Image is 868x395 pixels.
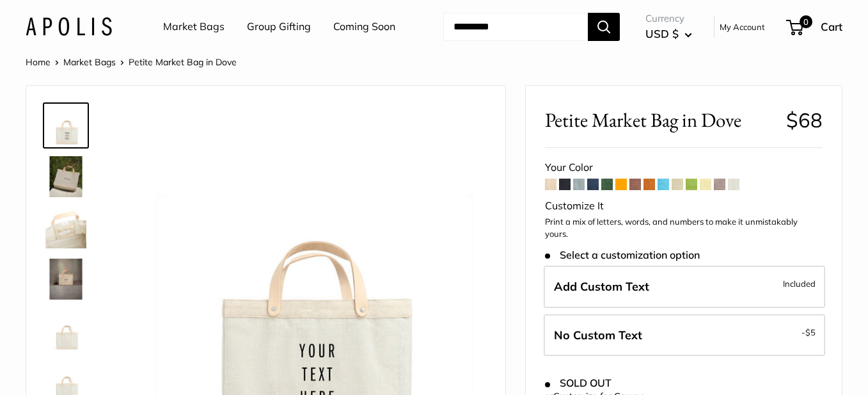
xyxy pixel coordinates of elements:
label: Add Custom Text [544,266,825,308]
a: Petite Market Bag in Dove [43,102,89,149]
button: USD $ [645,24,692,44]
a: Home [26,56,51,68]
div: Customize It [545,197,823,216]
div: Your Color [545,158,823,177]
a: Coming Soon [333,17,395,36]
input: Search... [443,13,588,41]
a: Petite Market Bag in Dove [43,307,89,353]
a: Market Bags [163,17,225,36]
label: Leave Blank [544,314,825,357]
span: 0 [800,15,812,28]
span: Included [783,276,816,291]
nav: Breadcrumb [26,54,237,70]
span: - [801,325,816,340]
img: Petite Market Bag in Dove [45,259,86,300]
a: Petite Market Bag in Dove [43,205,89,251]
span: Currency [645,10,692,28]
a: Petite Market Bag in Dove [43,256,89,302]
img: Petite Market Bag in Dove [45,310,86,351]
a: My Account [720,19,765,35]
img: Petite Market Bag in Dove [45,105,86,146]
span: $5 [805,327,816,337]
button: Search [588,13,620,41]
a: 0 Cart [787,17,842,37]
a: Petite Market Bag in Dove [43,154,89,200]
span: No Custom Text [554,328,642,343]
span: Select a customization option [545,249,699,261]
img: Petite Market Bag in Dove [45,207,86,248]
span: Cart [821,20,842,33]
span: SOLD OUT [545,377,611,389]
a: Group Gifting [247,17,311,36]
span: Petite Market Bag in Dove [545,108,776,132]
span: USD $ [645,27,679,40]
span: $68 [786,108,823,133]
img: Petite Market Bag in Dove [45,156,86,197]
p: Print a mix of letters, words, and numbers to make it unmistakably yours. [545,216,823,241]
img: Apolis [26,17,112,36]
span: Petite Market Bag in Dove [129,56,237,68]
a: Market Bags [63,56,116,68]
span: Add Custom Text [554,279,649,294]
